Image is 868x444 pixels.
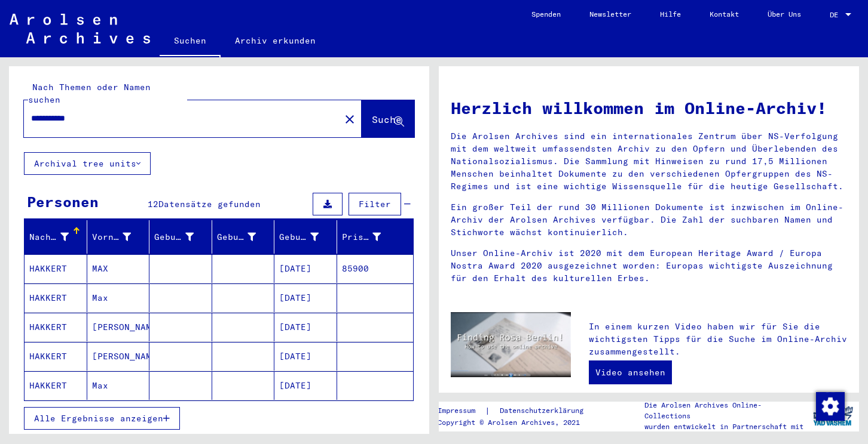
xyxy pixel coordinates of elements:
[589,360,672,384] a: Video ansehen
[25,254,87,283] mat-cell: HAKKERT
[438,405,485,417] a: Impressum
[274,371,337,400] mat-cell: [DATE]
[87,220,150,254] mat-header-cell: Vorname
[160,26,221,57] a: Suchen
[27,191,99,212] div: Personen
[274,220,337,254] mat-header-cell: Geburtsdatum
[29,231,69,243] div: Nachname
[87,371,150,400] mat-cell: Max
[212,220,275,254] mat-header-cell: Geburt‏
[34,413,163,424] span: Alle Ergebnisse anzeigen
[279,231,319,243] div: Geburtsdatum
[451,201,847,239] p: Ein großer Teil der rund 30 Millionen Dokumente ist inzwischen im Online-Archiv der Arolsen Archi...
[644,400,806,421] p: Die Arolsen Archives Online-Collections
[24,407,180,430] button: Alle Ergebnisse anzeigen
[92,231,132,243] div: Vorname
[28,82,151,105] mat-label: Nach Themen oder Namen suchen
[438,417,598,428] p: Copyright © Arolsen Archives, 2021
[87,254,150,283] mat-cell: MAX
[362,100,414,137] button: Suche
[342,231,381,243] div: Prisoner #
[644,421,806,432] p: wurden entwickelt in Partnerschaft mit
[87,283,150,312] mat-cell: Max
[274,254,337,283] mat-cell: [DATE]
[25,371,87,400] mat-cell: HAKKERT
[149,220,212,254] mat-header-cell: Geburtsname
[24,152,151,175] button: Archival tree units
[25,283,87,312] mat-cell: HAKKERT
[279,227,337,246] div: Geburtsdatum
[274,283,337,312] mat-cell: [DATE]
[87,342,150,371] mat-cell: [PERSON_NAME]
[451,95,847,121] h1: Herzlich willkommen im Online-Archiv!
[438,405,598,417] div: |
[274,313,337,341] mat-cell: [DATE]
[349,193,401,215] button: Filter
[158,199,261,209] span: Datensätze gefunden
[451,312,571,377] img: video.jpg
[154,231,194,243] div: Geburtsname
[25,220,87,254] mat-header-cell: Nachname
[343,112,357,127] mat-icon: close
[274,342,337,371] mat-cell: [DATE]
[25,342,87,371] mat-cell: HAKKERT
[589,320,847,358] p: In einem kurzen Video haben wir für Sie die wichtigsten Tipps für die Suche im Online-Archiv zusa...
[29,227,87,246] div: Nachname
[811,401,855,431] img: yv_logo.png
[451,130,847,193] p: Die Arolsen Archives sind ein internationales Zentrum über NS-Verfolgung mit dem weltweit umfasse...
[25,313,87,341] mat-cell: HAKKERT
[337,220,414,254] mat-header-cell: Prisoner #
[359,199,391,209] span: Filter
[337,254,414,283] mat-cell: 85900
[342,227,399,246] div: Prisoner #
[338,107,362,131] button: Clear
[87,313,150,341] mat-cell: [PERSON_NAME]
[217,231,256,243] div: Geburt‏
[451,247,847,285] p: Unser Online-Archiv ist 2020 mit dem European Heritage Award / Europa Nostra Award 2020 ausgezeic...
[372,113,402,125] span: Suche
[221,26,330,55] a: Archiv erkunden
[816,392,845,421] img: Zustimmung ändern
[148,199,158,209] span: 12
[490,405,598,417] a: Datenschutzerklärung
[217,227,274,246] div: Geburt‏
[154,227,212,246] div: Geburtsname
[92,227,149,246] div: Vorname
[10,14,150,44] img: Arolsen_neg.svg
[830,11,843,19] span: DE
